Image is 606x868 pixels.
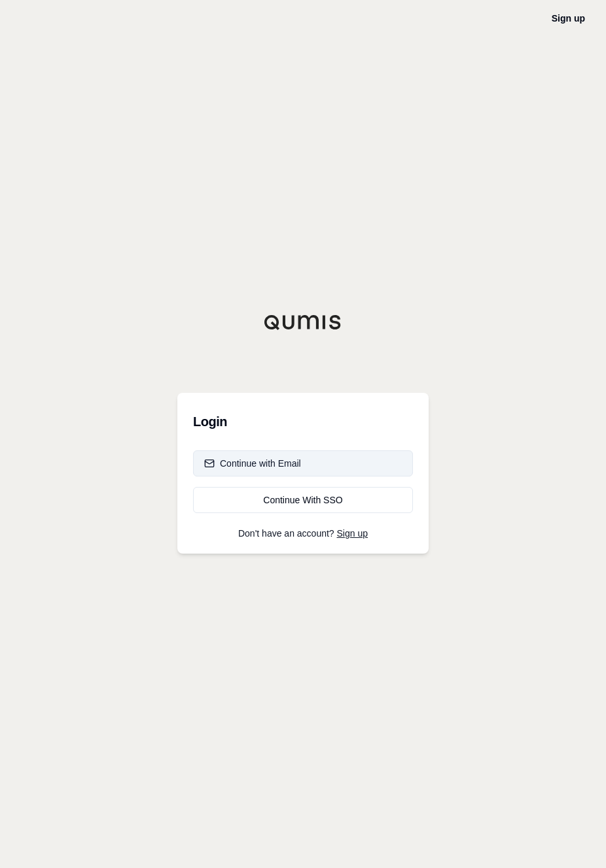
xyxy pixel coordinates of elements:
[193,529,413,538] p: Don't have an account?
[552,13,585,24] a: Sign up
[204,493,402,507] div: Continue With SSO
[193,409,413,435] h3: Login
[193,487,413,513] a: Continue With SSO
[264,314,342,330] img: Qumis
[204,457,301,470] div: Continue with Email
[193,450,413,476] button: Continue with Email
[337,528,368,539] a: Sign up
